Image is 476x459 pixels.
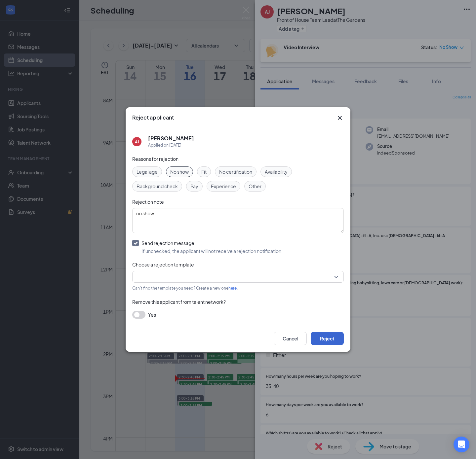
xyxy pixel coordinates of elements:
span: No certification [219,168,252,175]
span: Choose a rejection template [132,262,194,267]
span: Fit [201,168,207,175]
textarea: no show [132,208,344,233]
svg: Cross [336,114,344,122]
div: AJ [135,139,139,145]
span: Legal age [137,168,158,175]
span: Availability [265,168,288,175]
span: Yes [148,311,156,319]
span: Rejection note [132,199,164,205]
span: Can't find the template you need? Create a new one . [132,286,238,291]
h5: [PERSON_NAME] [148,135,194,142]
span: Background check [137,183,178,190]
span: Remove this applicant from talent network? [132,299,226,305]
span: Pay [190,183,198,190]
a: here [228,286,237,291]
span: Experience [211,183,236,190]
div: Applied on [DATE] [148,142,194,149]
div: Open Intercom Messenger [454,437,469,452]
span: No show [170,168,189,175]
button: Cancel [274,332,307,345]
h3: Reject applicant [132,114,174,121]
button: Reject [311,332,344,345]
span: Reasons for rejection [132,156,178,162]
button: Close [336,114,344,122]
span: Other [249,183,261,190]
